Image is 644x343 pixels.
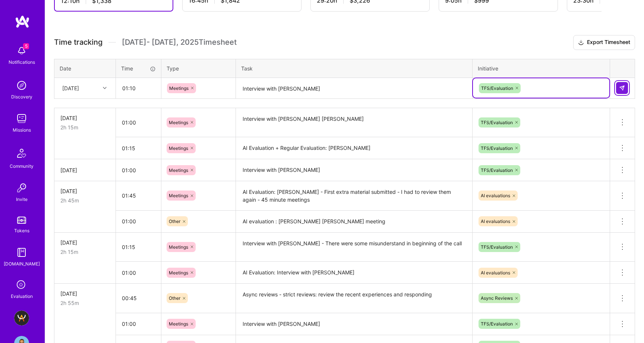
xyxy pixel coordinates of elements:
[573,35,635,50] button: Export Timesheet
[12,311,31,325] a: A.Team - Grow A.Team's Community & Demand
[103,86,107,90] i: icon Chevron
[14,180,29,195] img: Invite
[481,218,510,224] span: AI evaluations
[169,193,188,198] span: Meetings
[60,299,110,307] div: 2h 55m
[237,138,471,158] textarea: AI Evaluation + Regular Evaluation: [PERSON_NAME]
[616,82,629,94] div: null
[14,111,29,126] img: teamwork
[169,167,188,173] span: Meetings
[15,15,30,28] img: logo
[237,314,471,334] textarea: Interview with [PERSON_NAME]
[169,244,188,250] span: Meetings
[116,113,161,132] input: HH:MM
[14,311,29,325] img: A.Team - Grow A.Team's Community & Demand
[60,114,110,122] div: [DATE]
[60,166,110,174] div: [DATE]
[237,233,471,261] textarea: Interview with [PERSON_NAME] - There were some misunderstand in beginning of the call
[116,263,161,283] input: HH:MM
[481,193,510,198] span: AI evaluations
[237,79,471,98] textarea: Interview with [PERSON_NAME]
[478,64,604,72] div: Initiative
[481,270,510,276] span: AI evaluations
[169,120,188,125] span: Meetings
[116,160,161,180] input: HH:MM
[54,59,116,78] th: Date
[237,109,471,137] textarea: Interview with [PERSON_NAME] [PERSON_NAME]
[237,262,471,283] textarea: AI Evaluation: Interview with [PERSON_NAME]
[14,227,29,235] div: Tokens
[122,38,237,47] span: [DATE] - [DATE] , 2025 Timesheet
[60,290,110,298] div: [DATE]
[11,292,33,300] div: Evaluation
[169,218,180,224] span: Other
[15,278,29,292] i: icon SelectionTeam
[481,85,513,91] span: TFS/Evaluation
[116,237,161,257] input: HH:MM
[481,321,513,327] span: TFS/Evaluation
[481,167,513,173] span: TFS/Evaluation
[116,314,161,334] input: HH:MM
[60,248,110,256] div: 2h 15m
[237,160,471,180] textarea: Interview with [PERSON_NAME]
[481,145,513,151] span: TFS/Evaluation
[619,85,625,91] img: Submit
[237,211,471,232] textarea: AI evaluation : [PERSON_NAME] [PERSON_NAME] meeting
[116,211,161,231] input: HH:MM
[578,39,584,47] i: icon Download
[23,43,29,49] span: 5
[237,182,471,210] textarea: AI Evaluation: [PERSON_NAME] - First extra material submitted - I had to review them again - 45 m...
[116,78,161,98] input: HH:MM
[169,321,188,327] span: Meetings
[237,284,471,312] textarea: Async reviews - strict reviews: review the recent experiences and responding
[14,78,29,93] img: discovery
[169,85,189,91] span: Meetings
[14,245,29,260] img: guide book
[14,43,29,58] img: bell
[60,239,110,246] div: [DATE]
[116,288,161,308] input: HH:MM
[60,187,110,195] div: [DATE]
[481,295,513,301] span: Async Reviews
[54,38,102,47] span: Time tracking
[236,59,473,78] th: Task
[60,123,110,131] div: 2h 15m
[121,64,156,72] div: Time
[169,270,188,276] span: Meetings
[16,195,28,203] div: Invite
[161,59,236,78] th: Type
[10,162,34,170] div: Community
[169,145,188,151] span: Meetings
[116,138,161,158] input: HH:MM
[481,120,513,125] span: TFS/Evaluation
[481,244,513,250] span: TFS/Evaluation
[62,84,79,92] div: [DATE]
[4,260,40,268] div: [DOMAIN_NAME]
[13,126,31,134] div: Missions
[116,186,161,205] input: HH:MM
[11,93,32,101] div: Discovery
[60,196,110,204] div: 2h 45m
[169,295,180,301] span: Other
[13,144,31,162] img: Community
[17,217,26,224] img: tokens
[9,58,35,66] div: Notifications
